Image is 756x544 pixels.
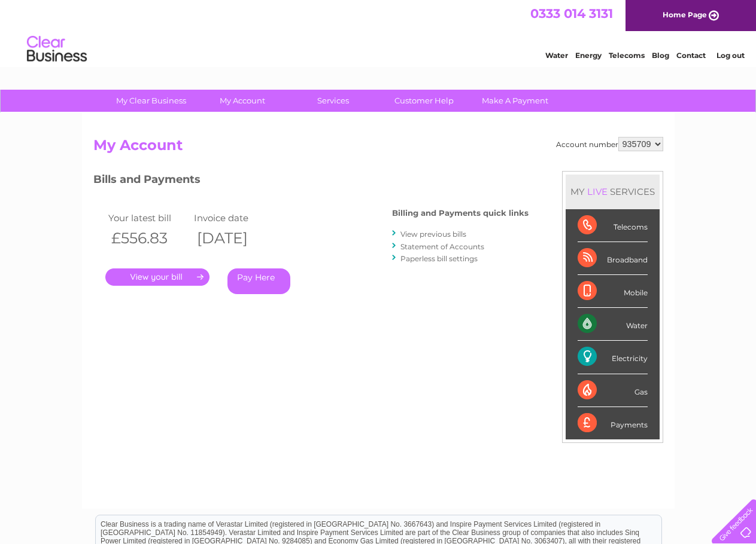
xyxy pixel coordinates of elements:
[400,242,484,251] a: Statement of Accounts
[400,254,478,263] a: Paperless bill settings
[609,51,645,60] a: Telecoms
[375,90,473,112] a: Customer Help
[652,51,669,60] a: Blog
[575,51,602,60] a: Energy
[545,51,568,60] a: Water
[102,90,201,112] a: My Clear Business
[556,137,663,151] div: Account number
[578,407,648,439] div: Payments
[676,51,706,60] a: Contact
[105,268,210,286] a: .
[26,31,87,68] img: logo.png
[400,230,466,239] a: View previous bills
[193,90,292,112] a: My Account
[466,90,564,112] a: Make A Payment
[566,175,660,209] div: MY SERVICES
[578,341,648,374] div: Electricity
[191,226,277,250] th: [DATE]
[96,7,661,58] div: Clear Business is a trading name of Verastar Limited (registered in [GEOGRAPHIC_DATA] No. 3667643...
[191,210,277,226] td: Invoice date
[105,226,192,250] th: £556.83
[93,137,663,160] h2: My Account
[578,209,648,242] div: Telecoms
[578,308,648,341] div: Water
[105,210,192,226] td: Your latest bill
[716,51,745,60] a: Log out
[284,90,382,112] a: Services
[227,268,290,294] a: Pay Here
[578,275,648,308] div: Mobile
[93,171,529,192] h3: Bills and Payments
[530,6,613,21] a: 0333 014 3131
[578,242,648,275] div: Broadband
[392,209,529,218] h4: Billing and Payments quick links
[578,374,648,407] div: Gas
[585,186,610,197] div: LIVE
